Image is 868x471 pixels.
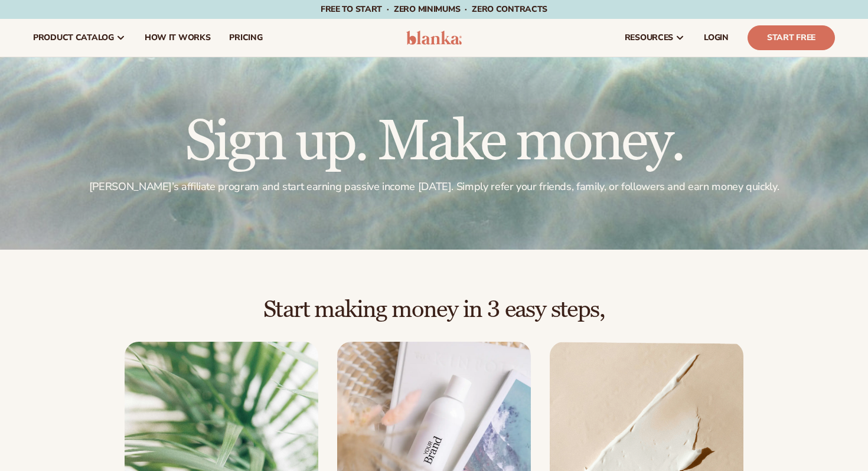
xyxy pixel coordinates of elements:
span: Free to start · ZERO minimums · ZERO contracts [321,4,547,15]
p: [PERSON_NAME]’s affiliate program and start earning passive income [DATE]. Simply refer your frie... [89,180,779,194]
span: product catalog [33,33,114,42]
span: pricing [229,33,262,42]
h2: Start making money in 3 easy steps, [33,297,835,323]
a: How It Works [135,19,220,57]
a: Start Free [748,25,835,50]
a: resources [615,19,694,57]
a: pricing [220,19,272,57]
span: How It Works [145,33,211,42]
a: product catalog [24,19,135,57]
span: LOGIN [704,33,729,42]
a: LOGIN [694,19,738,57]
span: resources [625,33,673,42]
img: logo [406,31,462,45]
h1: Sign up. Make money. [89,114,779,171]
